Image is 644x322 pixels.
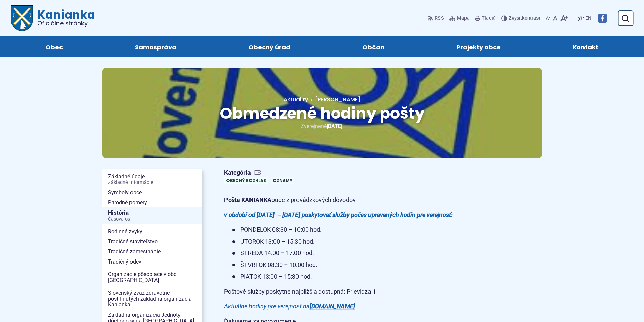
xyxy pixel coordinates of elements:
button: Nastaviť pôvodnú veľkosť písma [552,11,559,25]
strong: Pošta KANIANKA [224,196,271,203]
button: Tlačiť [474,11,496,25]
span: Prírodné pomery [108,198,197,208]
li: PIATOK 13:00 – 15:30 hod. [232,272,464,282]
span: Kanianka [33,9,95,26]
span: Organizácie pôsobiace v obci [GEOGRAPHIC_DATA] [108,269,197,285]
span: [DATE] [327,123,342,129]
span: Občan [362,36,384,57]
a: EN [584,14,593,22]
a: Obec [16,36,92,57]
span: Tradičný odev [108,257,197,267]
a: [PERSON_NAME] [308,96,360,103]
a: RSS [428,11,445,25]
span: Rodinné zvyky [108,227,197,237]
span: Oficiálne stránky [37,20,95,26]
a: Tradičné zamestnanie [102,247,202,257]
span: Obecný úrad [248,36,290,57]
img: Prejsť na domovskú stránku [11,5,33,31]
span: Tlačiť [482,16,495,21]
em: poskytovať služby počas upravených [302,211,399,218]
li: PONDELOK 08:30 – 10:00 hod. [232,225,464,235]
a: Obecný rozhlas [224,177,268,184]
img: Prejsť na Facebook stránku [598,14,607,23]
a: Mapa [448,11,471,25]
span: Zvýšiť [509,15,522,21]
span: Kategória [224,169,297,177]
a: Projekty obce [427,36,530,57]
span: EN [585,14,591,22]
span: Časová os [108,217,197,222]
a: Tradičné staviteľstvo [102,237,202,247]
li: STREDA 14:00 – 17:00 hod. [232,248,464,258]
span: Obmedzené hodiny pošty [220,102,425,124]
a: Samospráva [105,36,206,57]
em: hodín pre verejnosť: [400,211,453,218]
span: Mapa [457,14,470,22]
p: Zverejnené . [124,122,520,131]
a: Slovenský zväz zdravotne postihnutých základná organizácia Kanianka [102,288,202,310]
span: kontrast [509,16,540,21]
em: Aktuálne hodiny pre verejnosť na [224,303,310,310]
p: Poštové služby poskytne najbližšia dostupná: Prievidza 1 [224,287,464,297]
span: RSS [435,14,444,22]
span: Kontakt [573,36,598,57]
a: Občan [333,36,414,57]
span: Tradičné zamestnanie [108,247,197,257]
button: Zvýšiťkontrast [501,11,542,25]
a: [DOMAIN_NAME] [310,303,355,310]
a: Organizácie pôsobiace v obci [GEOGRAPHIC_DATA] [102,269,202,285]
span: Obec [46,36,63,57]
a: Obecný úrad [219,36,319,57]
a: Logo Kanianka, prejsť na domovskú stránku. [11,5,95,31]
em: v období [224,211,247,218]
button: Zmenšiť veľkosť písma [544,11,552,25]
span: Samospráva [135,36,176,57]
span: Základné informácie [108,180,197,185]
span: [PERSON_NAME] [315,96,360,103]
li: ŠTVRTOK 08:30 – 10:00 hod. [232,260,464,270]
em: od [DATE] – [DATE] [248,211,300,218]
a: Prírodné pomery [102,198,202,208]
a: Rodinné zvyky [102,227,202,237]
span: Projekty obce [456,36,501,57]
p: bude z prevádzkových dôvodov [224,195,464,205]
a: Symboly obce [102,188,202,198]
a: Aktuality [284,96,308,103]
button: Zväčšiť veľkosť písma [559,11,569,25]
span: Tradičné staviteľstvo [108,237,197,247]
li: UTOROK 13:00 – 15:30 hod. [232,237,464,247]
span: Slovenský zväz zdravotne postihnutých základná organizácia Kanianka [108,288,197,310]
a: Tradičný odev [102,257,202,267]
a: Kontakt [544,36,628,57]
a: Oznamy [271,177,294,184]
span: Základné údaje [108,172,197,188]
span: História [108,207,197,224]
a: HistóriaČasová os [102,207,202,224]
span: Symboly obce [108,188,197,198]
a: Základné údajeZákladné informácie [102,172,202,188]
